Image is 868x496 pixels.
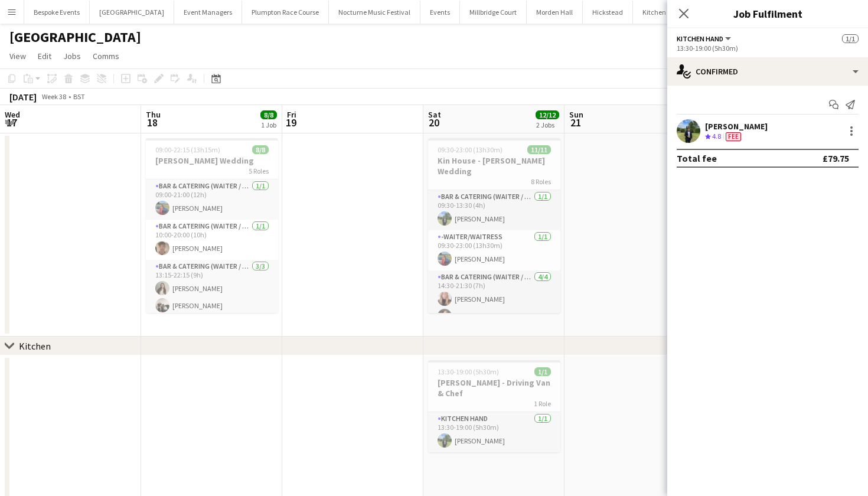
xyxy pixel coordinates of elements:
button: Event Managers [174,1,242,24]
h3: Job Fulfilment [667,6,868,21]
a: Edit [33,48,56,64]
span: 1/1 [534,367,551,376]
span: 09:30-23:00 (13h30m) [438,145,502,154]
span: Sun [569,109,583,120]
span: 09:00-22:15 (13h15m) [155,145,220,154]
div: 2 Jobs [536,120,559,129]
app-card-role: Bar & Catering (Waiter / waitress)1/110:00-20:00 (10h)[PERSON_NAME] [146,220,278,260]
button: Hickstead [583,1,633,24]
span: View [9,51,26,61]
span: Sat [428,109,441,120]
span: Thu [146,109,161,120]
app-card-role: Kitchen Hand1/113:30-19:00 (5h30m)[PERSON_NAME] [428,412,560,452]
h3: [PERSON_NAME] Wedding [146,155,278,166]
span: 5 Roles [249,167,269,175]
span: Jobs [63,51,81,61]
span: 8 Roles [531,177,551,186]
h1: [GEOGRAPHIC_DATA] [9,28,141,46]
app-card-role: Bar & Catering (Waiter / waitress)1/109:00-21:00 (12h)[PERSON_NAME] [146,180,278,220]
span: 4.8 [712,132,721,141]
span: 18 [144,116,161,129]
a: View [5,48,31,64]
span: 1 Role [534,399,551,408]
button: [GEOGRAPHIC_DATA] [90,1,174,24]
div: Confirmed [667,57,868,86]
span: 21 [567,116,583,129]
span: Fee [726,132,741,141]
button: Nocturne Music Festival [329,1,420,24]
span: Week 38 [39,92,68,101]
span: Kitchen Hand [677,34,723,43]
a: Jobs [58,48,86,64]
app-card-role: Bar & Catering (Waiter / waitress)3/313:15-22:15 (9h)[PERSON_NAME][PERSON_NAME] [146,260,278,334]
a: Comms [88,48,124,64]
div: Crew has different fees then in role [723,132,743,142]
button: Bespoke Events [24,1,90,24]
app-job-card: 13:30-19:00 (5h30m)1/1[PERSON_NAME] - Driving Van & Chef1 RoleKitchen Hand1/113:30-19:00 (5h30m)[... [428,360,560,452]
span: Fri [287,109,296,120]
div: [PERSON_NAME] [705,121,768,132]
div: 1 Job [261,120,276,129]
span: 11/11 [527,145,551,154]
span: Wed [5,109,20,120]
app-card-role: Bar & Catering (Waiter / waitress)4/414:30-21:30 (7h)[PERSON_NAME]Noku Ndomore [428,270,560,362]
span: 8/8 [252,145,269,154]
app-job-card: 09:00-22:15 (13h15m)8/8[PERSON_NAME] Wedding5 RolesBar & Catering (Waiter / waitress)1/109:00-21:... [146,138,278,313]
span: 8/8 [260,110,277,119]
span: 20 [426,116,441,129]
app-card-role: Bar & Catering (Waiter / waitress)1/109:30-13:30 (4h)[PERSON_NAME] [428,190,560,230]
span: Comms [93,51,119,61]
span: 13:30-19:00 (5h30m) [438,367,499,376]
button: Morden Hall [527,1,583,24]
button: Millbridge Court [460,1,527,24]
span: 19 [285,116,296,129]
button: Events [420,1,460,24]
div: [DATE] [9,91,37,103]
span: 1/1 [842,34,859,43]
button: Plumpton Race Course [242,1,329,24]
div: £79.75 [823,152,849,164]
span: 17 [3,116,20,129]
div: 13:30-19:00 (5h30m) [677,44,859,53]
h3: [PERSON_NAME] - Driving Van & Chef [428,377,560,399]
button: Kitchen [633,1,676,24]
div: BST [73,92,85,101]
button: Kitchen Hand [677,34,733,43]
app-job-card: 09:30-23:00 (13h30m)11/11Kin House - [PERSON_NAME] Wedding8 RolesBar & Catering (Waiter / waitres... [428,138,560,313]
span: Edit [38,51,51,61]
div: Kitchen [19,340,51,352]
app-card-role: -Waiter/Waitress1/109:30-23:00 (13h30m)[PERSON_NAME] [428,230,560,270]
div: Total fee [677,152,717,164]
span: 12/12 [536,110,559,119]
h3: Kin House - [PERSON_NAME] Wedding [428,155,560,177]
